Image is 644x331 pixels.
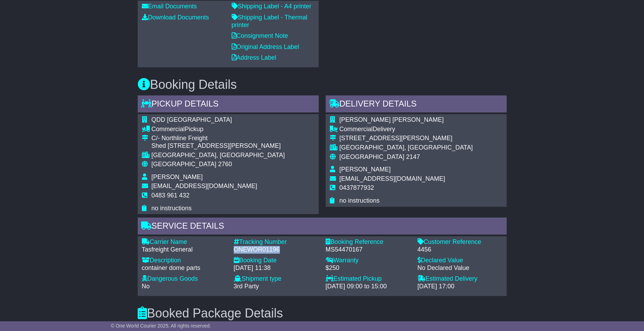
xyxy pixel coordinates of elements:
div: [GEOGRAPHIC_DATA], [GEOGRAPHIC_DATA] [152,152,285,159]
div: [DATE] 17:00 [418,283,503,290]
div: Delivery [340,126,473,133]
div: $250 [326,264,411,272]
div: Estimated Pickup [326,275,411,283]
div: Shipment type [234,275,319,283]
div: Warranty [326,257,411,264]
div: Pickup Details [138,95,319,114]
span: 0437877932 [340,184,374,191]
div: 4456 [418,246,503,254]
span: [EMAIL_ADDRESS][DOMAIN_NAME] [152,183,257,189]
h3: Booked Package Details [138,306,507,320]
span: no instructions [340,197,380,204]
div: [GEOGRAPHIC_DATA], [GEOGRAPHIC_DATA] [340,144,473,152]
span: [PERSON_NAME] [152,173,203,180]
div: Booking Reference [326,238,411,246]
span: 0483 961 432 [152,192,190,199]
span: 2147 [406,153,420,160]
span: [EMAIL_ADDRESS][DOMAIN_NAME] [340,175,445,182]
a: Address Label [232,54,276,61]
div: Declared Value [418,257,503,264]
div: Description [142,257,227,264]
div: Shed [STREET_ADDRESS][PERSON_NAME] [152,142,285,150]
div: C/- Northline Freight [152,135,285,142]
div: Dangerous Goods [142,275,227,283]
div: No Declared Value [418,264,503,272]
div: ONEWOR01196 [234,246,319,254]
div: MS54470167 [326,246,411,254]
div: Pickup [152,126,285,133]
a: Download Documents [142,14,209,21]
a: Shipping Label - Thermal printer [232,14,308,28]
span: QDD [GEOGRAPHIC_DATA] [152,116,232,123]
span: [GEOGRAPHIC_DATA] [340,153,404,160]
span: No [142,283,150,290]
div: [STREET_ADDRESS][PERSON_NAME] [340,135,473,142]
a: Consignment Note [232,32,288,39]
span: Commercial [152,126,185,133]
h3: Booking Details [138,78,507,92]
div: Delivery Details [326,95,507,114]
div: Estimated Delivery [418,275,503,283]
div: Booking Date [234,257,319,264]
a: Shipping Label - A4 printer [232,3,311,10]
span: [PERSON_NAME] [340,166,391,173]
div: Service Details [138,218,507,236]
span: 2760 [218,161,232,168]
a: Email Documents [142,3,197,10]
div: [DATE] 09:00 to 15:00 [326,283,411,290]
span: 3rd Party [234,283,259,290]
div: [DATE] 11:38 [234,264,319,272]
span: [PERSON_NAME] [PERSON_NAME] [340,116,444,123]
div: Customer Reference [418,238,503,246]
span: [GEOGRAPHIC_DATA] [152,161,216,168]
span: Commercial [340,126,373,133]
span: no instructions [152,205,192,212]
div: Tracking Number [234,238,319,246]
span: © One World Courier 2025. All rights reserved. [111,323,211,329]
a: Original Address Label [232,43,299,50]
div: Carrier Name [142,238,227,246]
div: Tasfreight General [142,246,227,254]
div: container dome parts [142,264,227,272]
